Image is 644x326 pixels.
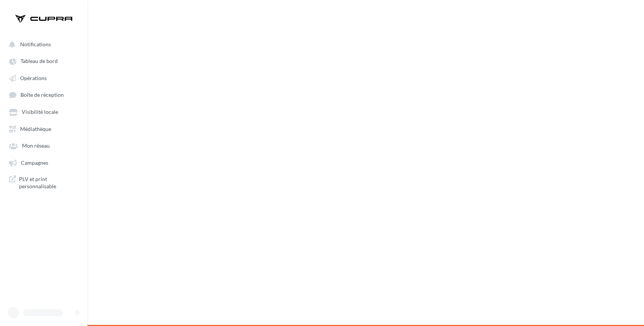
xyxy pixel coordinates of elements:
span: Mon réseau [22,143,50,149]
a: Boîte de réception [5,88,83,102]
span: Visibilité locale [22,109,58,115]
span: Notifications [20,41,51,47]
a: PLV et print personnalisable [5,172,83,193]
span: Tableau de bord [21,58,58,65]
a: Campagnes [5,156,83,169]
span: Médiathèque [20,126,51,132]
span: PLV et print personnalisable [19,175,78,190]
a: Tableau de bord [5,54,83,68]
a: Mon réseau [5,139,83,152]
a: Visibilité locale [5,105,83,118]
span: Campagnes [21,159,48,166]
a: Opérations [5,71,83,85]
a: Médiathèque [5,122,83,135]
span: Boîte de réception [21,92,64,98]
button: Notifications [5,37,80,51]
span: Opérations [20,75,47,81]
